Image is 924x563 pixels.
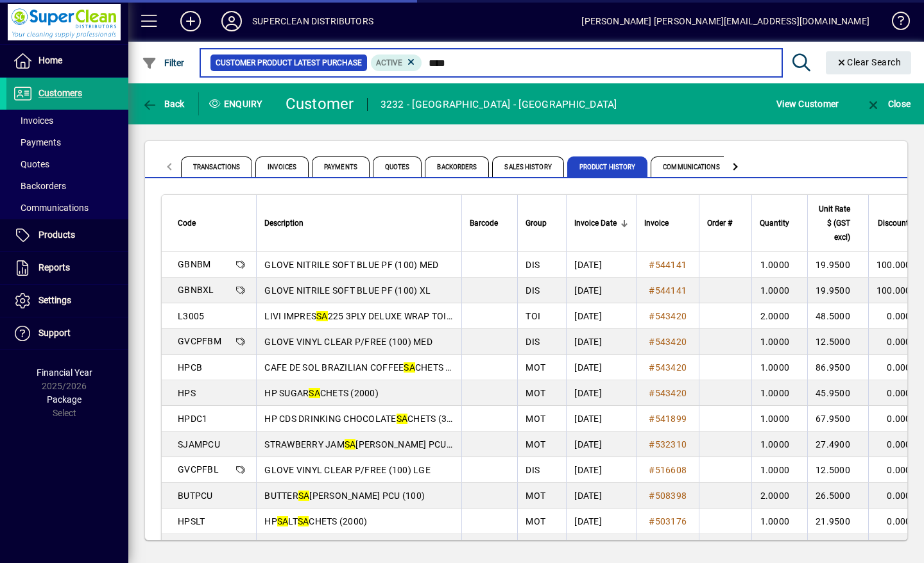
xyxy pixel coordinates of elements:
[807,406,868,432] td: 67.9500
[181,156,252,177] span: Transactions
[649,414,654,424] span: #
[644,463,691,477] a: #516608
[644,335,691,349] a: #543420
[807,534,868,560] td: 23.9500
[38,262,70,273] span: Reports
[38,295,71,305] span: Settings
[751,534,807,560] td: 1.0000
[751,329,807,355] td: 1.0000
[264,491,425,501] span: BUTTER [PERSON_NAME] PCU (100)
[751,355,807,380] td: 1.0000
[581,11,869,31] div: [PERSON_NAME] [PERSON_NAME][EMAIL_ADDRESS][DOMAIN_NAME]
[566,508,636,534] td: [DATE]
[826,51,912,74] button: Clear
[526,439,545,450] span: MOT
[760,216,801,230] div: Quantity
[655,439,687,450] span: 532310
[47,394,81,405] span: Package
[776,94,839,114] span: View Customer
[178,336,221,346] span: GVCPFBM
[644,258,691,272] a: #544141
[816,202,862,244] div: Unit Rate $ (GST excl)
[644,514,691,528] a: #503176
[644,489,691,503] a: #508398
[836,57,902,67] span: Clear Search
[655,388,687,398] span: 543420
[566,380,636,406] td: [DATE]
[644,283,691,298] a: #544141
[264,439,466,450] span: STRAWBERRY JAM [PERSON_NAME] PCU (75)
[376,58,402,67] span: Active
[199,94,276,114] div: Enquiry
[655,465,687,475] span: 516608
[470,216,498,230] span: Barcode
[298,516,309,526] em: SA
[397,414,408,424] em: SA
[178,259,210,269] span: GBNBM
[178,216,248,230] div: Code
[816,202,850,244] span: Unit Rate $ (GST excl)
[566,278,636,303] td: [DATE]
[651,156,732,177] span: Communications
[6,45,128,77] a: Home
[264,337,432,347] span: GLOVE VINYL CLEAR P/FREE (100) MED
[38,328,71,338] span: Support
[862,92,914,115] button: Close
[264,362,468,373] span: CAFE DE SOL BRAZILIAN COFFEE CHETS (500)
[882,3,908,44] a: Knowledge Base
[6,219,128,251] a: Products
[707,216,732,230] span: Order #
[852,92,924,115] app-page-header-button: Close enquiry
[526,388,545,398] span: MOT
[807,483,868,508] td: 26.5000
[644,309,691,323] a: #543420
[807,457,868,483] td: 12.5000
[649,260,654,270] span: #
[264,465,431,475] span: GLOVE VINYL CLEAR P/FREE (100) LGE
[6,285,128,317] a: Settings
[866,99,911,109] span: Close
[807,252,868,278] td: 19.9500
[6,110,128,131] a: Invoices
[264,216,454,230] div: Description
[178,362,202,373] span: HPCB
[216,56,362,69] span: Customer Product Latest Purchase
[655,516,687,526] span: 503176
[649,311,654,321] span: #
[655,285,687,296] span: 544141
[264,285,431,296] span: GLOVE NITRILE SOFT BLUE PF (100) XL
[178,216,196,230] span: Code
[649,362,654,373] span: #
[178,285,214,295] span: GBNBXL
[807,380,868,406] td: 45.9500
[309,388,320,398] em: SA
[37,367,92,378] span: Financial Year
[381,94,617,115] div: 3232 - [GEOGRAPHIC_DATA] - [GEOGRAPHIC_DATA]
[649,388,654,398] span: #
[644,216,691,230] div: Invoice
[255,156,309,177] span: Invoices
[707,216,744,230] div: Order #
[751,278,807,303] td: 1.0000
[470,216,509,230] div: Barcode
[139,51,188,74] button: Filter
[655,337,687,347] span: 543420
[644,412,691,426] a: #541899
[649,439,654,450] span: #
[655,414,687,424] span: 541899
[264,216,304,230] span: Description
[649,491,654,501] span: #
[178,516,205,526] span: HPSLT
[566,483,636,508] td: [DATE]
[644,386,691,400] a: #543420
[492,156,563,177] span: Sales History
[751,483,807,508] td: 2.0000
[6,317,128,349] a: Support
[312,156,370,177] span: Payments
[644,437,691,451] a: #532310
[373,156,422,177] span: Quotes
[574,216,617,230] span: Invoice Date
[178,311,204,321] span: L3005
[878,216,916,230] span: Discount %
[644,360,691,374] a: #543420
